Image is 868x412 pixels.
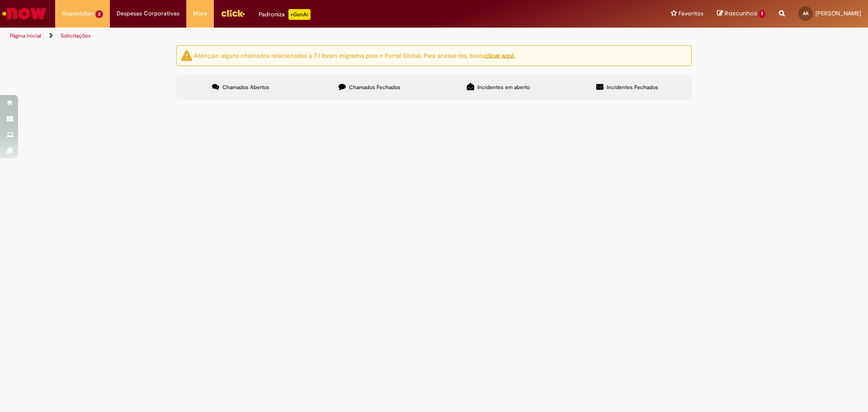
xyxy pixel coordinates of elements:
[1,5,47,23] img: ServiceNow
[10,32,41,39] a: Página inicial
[725,9,757,18] span: Rascunhos
[221,6,245,20] img: click_logo_yellow_360x200.png
[349,84,401,91] span: Chamados Fechados
[61,32,91,39] a: Solicitações
[816,9,861,17] span: [PERSON_NAME]
[95,10,103,18] span: 2
[7,28,572,44] ul: Trilhas de página
[222,84,269,91] span: Chamados Abertos
[259,9,311,20] div: Padroniza
[607,84,658,91] span: Incidentes Fechados
[62,9,94,18] span: Requisições
[679,9,703,18] span: Favoritos
[193,9,207,18] span: More
[717,9,765,18] a: Rascunhos
[194,51,515,59] ng-bind-html: Atenção: alguns chamados relacionados a T.I foram migrados para o Portal Global. Para acessá-los,...
[288,9,311,20] p: +GenAi
[803,10,808,16] span: AA
[759,10,765,18] span: 1
[117,9,179,18] span: Despesas Corporativas
[477,84,530,91] span: Incidentes em aberto
[485,51,515,59] a: clicar aqui.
